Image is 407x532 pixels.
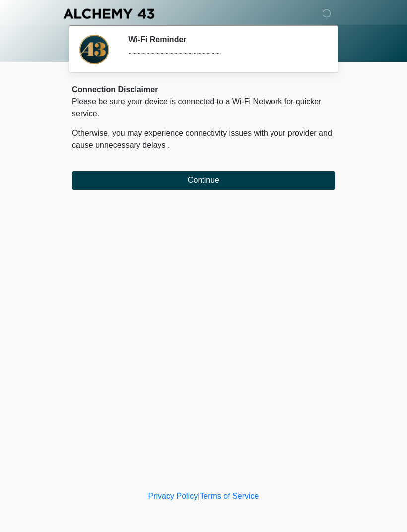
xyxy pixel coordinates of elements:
div: ~~~~~~~~~~~~~~~~~~~~ [128,48,320,60]
p: Otherwise, you may experience connectivity issues with your provider and cause unnecessary delays . [72,127,335,151]
a: Privacy Policy [148,492,198,500]
h2: Wi-Fi Reminder [128,35,320,44]
p: Please be sure your device is connected to a Wi-Fi Network for quicker service. [72,96,335,119]
img: Agent Avatar [79,35,109,64]
a: | [198,492,200,500]
img: Alchemy 43 Logo [62,7,155,20]
a: Terms of Service [200,492,259,500]
button: Continue [72,171,335,190]
div: Connection Disclaimer [72,84,335,96]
